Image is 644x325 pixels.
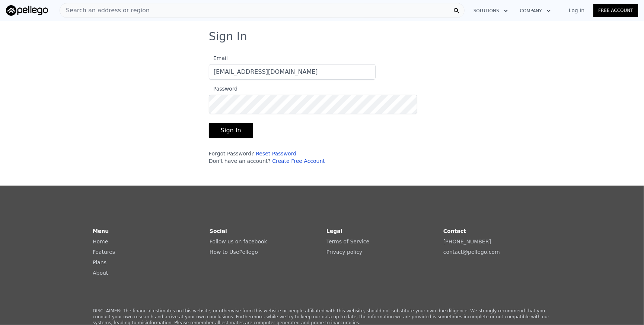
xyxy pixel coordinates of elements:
[210,239,267,244] a: Follow us on facebook
[443,228,466,234] strong: Contact
[93,228,109,234] strong: Menu
[93,259,106,265] a: Plans
[514,4,557,18] button: Company
[209,30,435,43] h3: Sign In
[326,249,362,255] a: Privacy policy
[210,228,227,234] strong: Social
[93,249,115,255] a: Features
[326,228,342,234] strong: Legal
[60,6,150,15] span: Search an address or region
[209,64,376,80] input: Email
[209,150,376,165] div: Forgot Password? Don't have an account?
[272,158,325,164] a: Create Free Account
[93,239,108,244] a: Home
[443,239,491,244] a: [PHONE_NUMBER]
[443,249,500,255] a: contact@pellego.com
[468,4,514,18] button: Solutions
[326,239,369,244] a: Terms of Service
[560,7,593,14] a: Log In
[6,5,48,16] img: Pellego
[210,249,258,255] a: How to UsePellego
[93,270,108,276] a: About
[209,123,253,138] button: Sign In
[256,151,296,157] a: Reset Password
[209,86,237,92] span: Password
[593,4,638,17] a: Free Account
[209,55,228,61] span: Email
[209,95,417,114] input: Password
